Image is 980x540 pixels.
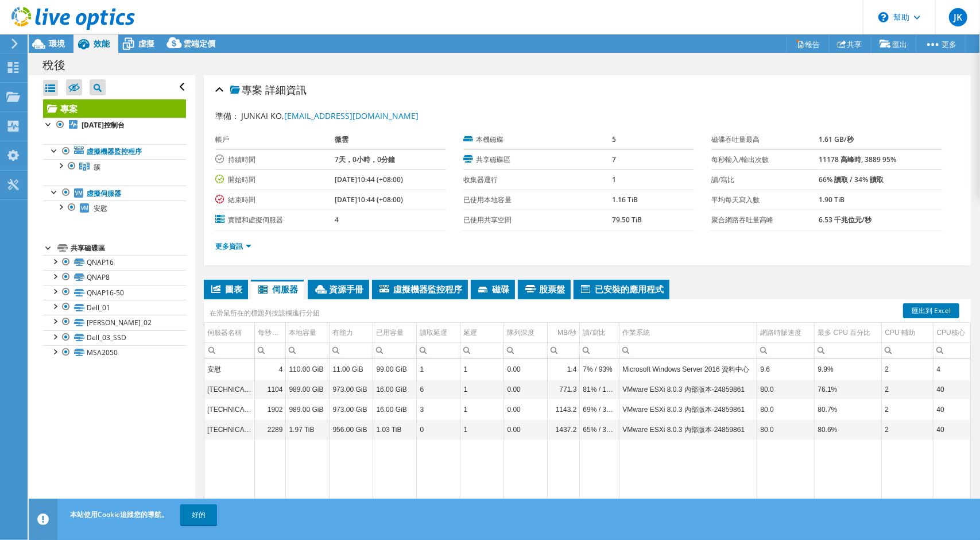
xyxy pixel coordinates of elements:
[882,323,933,343] td: CPU 輔助列
[885,329,915,337] font: CPU 輔助
[936,385,944,394] font: 40
[580,342,619,358] td: 列讀/寫比，過濾單元格
[204,342,255,358] td: 列伺服器名稱，過濾器單元
[476,155,510,164] font: 共享磁碟區
[557,329,576,337] font: MB/秒
[885,365,889,373] font: 2
[373,419,417,439] td: Column 已用容量, Value 1.03 TiB
[815,419,882,439] td: Column 最高 CPU 百分比, 值 80.6%
[289,365,323,373] font: 110.00 GiB
[373,399,417,419] td: Column 已用容量，價值 16.00 GiB
[330,359,373,379] td: Column 可用容量, Value 11.00 GiB
[460,342,504,358] td: 列讀取延遲、過濾單元
[619,379,757,399] td: 專欄 作業系統, Value VMware ESXi 8.0.3 build-24859861
[829,35,871,53] a: 共享
[376,365,406,373] font: 99.00 GiB
[893,11,909,22] font: 幫助
[548,342,580,358] td: 柱 MB/s，過濾單元
[507,406,520,414] font: 0.00
[43,118,186,133] a: [DATE]控制台
[373,323,417,343] td: 已使用容量專欄
[548,323,580,343] td: MB/s 列
[507,329,534,337] font: 隊列深度
[204,379,255,399] td: 列伺服器名稱，值 10.78.5.15
[463,406,467,414] font: 1
[225,283,242,295] font: 圖表
[192,510,206,519] font: 好的
[760,406,773,414] font: 80.0
[912,306,951,315] font: 匯出到 Excel
[612,195,638,205] font: 1.16 TiB
[330,342,373,358] td: Column 容量, Filter cell
[757,379,815,399] td: 網路時脈速度欄，值 80.0
[933,419,978,439] td: CPU 核心列，值 40
[43,345,186,360] a: MSA2050
[787,35,830,53] a: 報告
[43,99,186,118] a: 專案
[215,110,239,121] font: 準備：
[818,385,837,394] font: 76.1%
[332,426,367,434] font: 956.00 GiB
[622,385,745,394] font: VMware ESXi 8.0.3 內部版本-24859861
[580,399,619,419] td: 列讀/寫比，值 69% / 31%
[819,175,884,184] font: 66% 讀取 / 34% 讀取
[268,385,283,394] font: 1104
[583,385,616,394] font: 81% / 19%
[556,426,577,434] font: 1437.2
[583,406,616,414] font: 69% / 31%
[885,385,889,394] font: 2
[548,419,580,439] td: 列 MB/s，值 1437.2
[289,426,314,434] font: 1.97 TiB
[43,270,186,285] a: QNAP8
[622,406,745,414] font: VMware ESXi 8.0.3 內部版本-24859861
[373,342,417,358] td: Column 已用容量, Filter cell
[819,195,845,205] font: 1.90 TiB
[757,323,815,343] td: 網路時鐘速度專欄
[463,365,467,373] font: 1
[942,39,956,49] font: 更多
[268,406,283,414] font: 1902
[612,155,616,164] font: 7
[885,406,889,414] font: 2
[332,406,367,414] font: 973.00 GiB
[622,365,749,373] font: Microsoft Windows Server 2016 資料中心
[215,134,229,144] font: 帳戶
[819,215,871,225] font: 6.53 千兆位元/秒
[711,155,769,164] font: 每秒輸入/輸出次數
[71,243,105,253] font: 共享磁碟區
[210,309,320,317] font: 在滑鼠所在的標題列按該欄進行分組
[207,406,261,414] font: [TECHNICAL_ID]
[882,379,933,399] td: 列 CPU 架構，值 2
[43,315,186,330] a: [PERSON_NAME]_02
[757,419,815,439] td: 網路時脈速度欄，值 80.0
[228,175,255,184] font: 開始時間
[711,195,760,205] font: 平均每天寫入數
[548,379,580,399] td: 列 MB/s，值 771.3
[255,419,286,439] td: 列 IOPS，值 2289
[548,399,580,419] td: 列 MB/s，值 1143.2
[460,359,504,379] td: 列讀取延遲，值 1
[43,200,186,215] a: 安慰
[82,120,125,130] font: [DATE]控制台
[330,399,373,419] td: Column 可用容量, Value 973.00 GiB
[504,342,548,358] td: 列隊列、過濾單元格
[373,359,417,379] td: Column 已使用容量，價值 99.00 GiB
[43,255,186,270] a: QNAP16
[760,385,773,394] font: 80.0
[376,385,406,394] font: 16.00 GiB
[87,348,118,357] font: MSA2050
[954,11,962,24] font: JK
[42,57,65,72] font: 稅後
[204,419,255,439] td: 列伺服器名稱，值 10.78.5.14
[417,399,460,419] td: 列讀取延遲，值 3
[556,406,577,414] font: 1143.2
[43,159,186,174] a: 簇
[417,342,460,358] td: 列讀取延遲、過濾單元
[215,241,243,251] font: 更多資訊
[258,329,315,337] font: 每秒輸入/輸出次數
[463,385,467,394] font: 1
[595,283,664,295] font: 已安裝的應用程式
[504,359,548,379] td: 列隊列深度，值 0.00
[335,175,403,184] font: [DATE]10:44 (+08:00)
[933,379,978,399] td: CPU 核心列，值 40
